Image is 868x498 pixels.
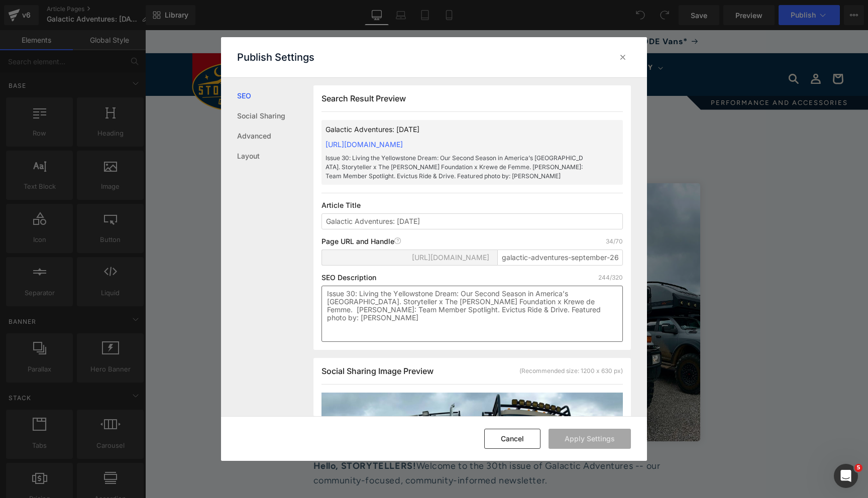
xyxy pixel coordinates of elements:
[606,237,623,245] p: 34/70
[321,213,623,229] input: Enter your page title...
[321,201,623,209] p: Article Title
[237,106,313,126] a: Social Sharing
[598,274,623,282] p: 244/320
[637,38,660,60] summary: Search
[237,51,314,63] p: Publish Settings
[412,254,489,262] span: [URL][DOMAIN_NAME]
[321,237,401,245] p: Page URL and Handle
[231,33,294,42] span: GXV Vehicles
[147,27,218,48] summary: MODE Vans
[147,49,252,70] summary: Owner Resources
[456,33,508,42] span: Community
[497,250,623,266] input: Enter article title...
[168,96,555,130] h1: Galactic Adventures
[325,154,587,181] p: Issue 30: Living the Yellowstone Dream: Our Second Season in America’s [GEOGRAPHIC_DATA]. Storyte...
[484,429,540,449] button: Cancel
[325,140,403,149] a: [URL][DOMAIN_NAME]
[168,153,555,411] img: Camper Vans gathered at a campfire at sunset
[549,429,631,449] button: Apply Settings
[47,23,137,82] img: Storyteller Overland
[10,5,713,18] p: Ch-Ch-Change Your MODE of Adventure – $15,000 Rebate on 2025 144" MODE Vans*
[405,33,428,42] span: Shop
[237,86,313,106] a: SEO
[168,429,555,472] div: Welcome to the 30th issue of Galactic Adventures -- our community-focused, community-informed new...
[321,33,385,42] span: Find a Dealer
[237,146,313,166] a: Layout
[325,124,587,135] p: Galactic Adventures: [DATE]
[315,27,391,48] a: Find a Dealer
[321,93,406,103] span: Search Result Preview
[399,27,442,48] summary: Shop
[854,464,862,472] span: 5
[237,126,313,146] a: Advanced
[225,27,307,48] summary: GXV Vehicles
[450,27,522,48] summary: Community
[519,366,623,376] div: (Recommended size: 1200 x 630 px)
[153,55,238,64] span: Owner Resources
[153,33,204,42] span: MODE Vans
[168,430,271,441] strong: Hello, STORYTELLERS!
[321,366,433,376] span: Social Sharing Image Preview
[834,464,858,488] iframe: Intercom live chat
[321,274,376,282] p: SEO Description
[168,130,555,141] h6: ISSUE 30 | [DATE]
